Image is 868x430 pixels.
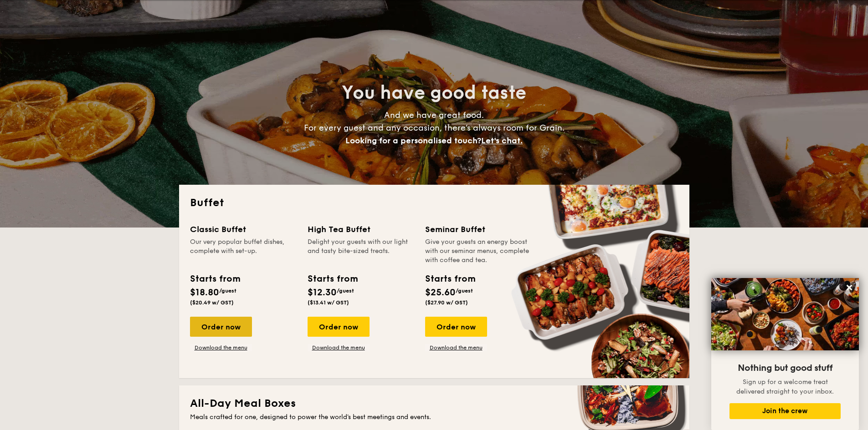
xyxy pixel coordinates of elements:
span: $18.80 [190,287,219,298]
a: Download the menu [190,344,252,351]
div: Delight your guests with our light and tasty bite-sized treats. [308,238,414,265]
button: Join the crew [729,403,841,419]
div: Order now [308,317,370,337]
div: Starts from [425,272,475,286]
img: DSC07876-Edit02-Large.jpeg [711,278,859,350]
span: Sign up for a welcome treat delivered straight to your inbox. [736,378,834,395]
span: $12.30 [308,287,337,298]
a: Download the menu [425,344,487,351]
span: $25.60 [425,287,456,298]
span: Nothing but good stuff [738,363,832,374]
span: You have good taste [342,82,526,104]
span: ($20.49 w/ GST) [190,299,234,306]
a: Download the menu [308,344,370,351]
div: Starts from [308,272,357,286]
span: /guest [219,288,236,294]
div: Starts from [190,272,240,286]
h2: All-Day Meal Boxes [190,396,678,411]
div: Seminar Buffet [425,223,532,236]
span: ($13.41 w/ GST) [308,299,349,306]
div: Meals crafted for one, designed to power the world's best meetings and events. [190,413,678,422]
span: /guest [337,288,354,294]
span: /guest [456,288,473,294]
div: Order now [425,317,487,337]
div: Order now [190,317,252,337]
span: And we have great food. For every guest and any occasion, there’s always room for Grain. [304,110,565,146]
div: Give your guests an energy boost with our seminar menus, complete with coffee and tea. [425,238,532,265]
span: ($27.90 w/ GST) [425,299,468,306]
span: Let's chat. [481,136,523,146]
button: Close [842,280,857,295]
div: Our very popular buffet dishes, complete with set-up. [190,238,297,265]
div: Classic Buffet [190,223,297,236]
h2: Buffet [190,196,678,210]
div: High Tea Buffet [308,223,414,236]
span: Looking for a personalised touch? [345,136,481,146]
